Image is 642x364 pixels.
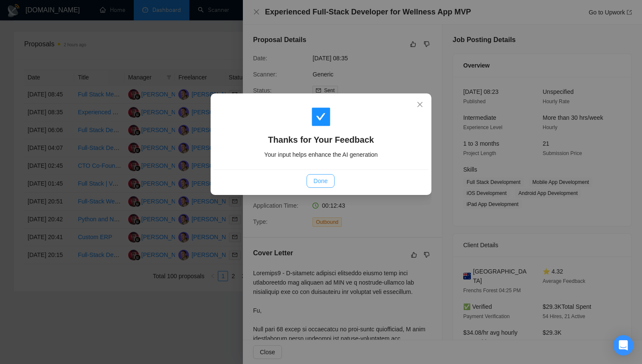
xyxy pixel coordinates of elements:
span: Your input helps enhance the AI generation [264,151,377,158]
button: Done [307,174,334,188]
div: Open Intercom Messenger [613,335,634,356]
button: Close [408,93,431,116]
h4: Thanks for Your Feedback [224,134,418,146]
span: close [417,101,423,108]
span: check-square [311,107,331,127]
span: Done [313,176,327,186]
